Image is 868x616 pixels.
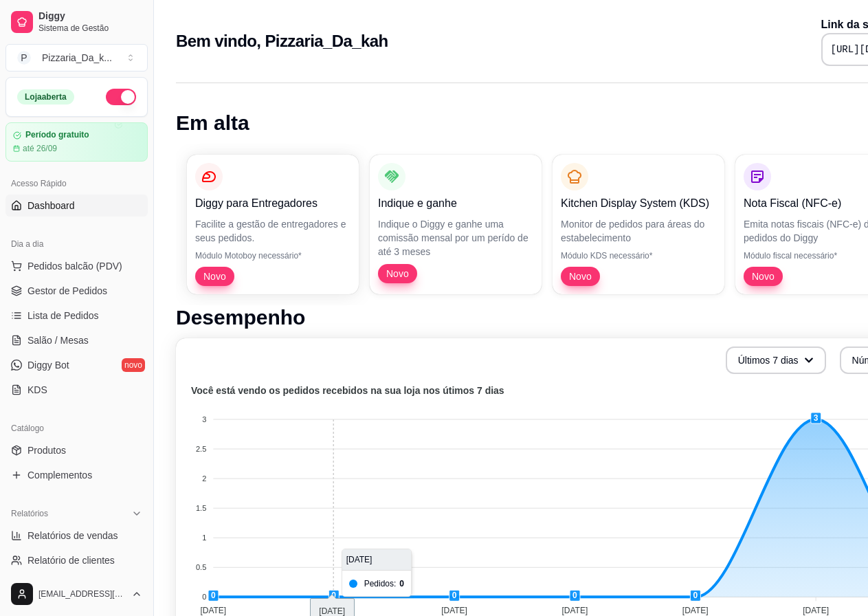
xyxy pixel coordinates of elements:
p: Monitor de pedidos para áreas do estabelecimento [561,217,716,245]
button: Indique e ganheIndique o Diggy e ganhe uma comissão mensal por um perído de até 3 mesesNovo [370,155,542,294]
p: Indique e ganhe [378,195,533,212]
a: Salão / Mesas [5,329,148,351]
span: Novo [746,269,780,283]
span: Relatórios [11,508,48,519]
tspan: 1 [202,533,206,542]
a: DiggySistema de Gestão [5,5,148,38]
p: Kitchen Display System (KDS) [561,195,716,212]
span: Novo [198,269,232,283]
a: Relatório de clientes [5,549,148,571]
span: Relatório de clientes [27,553,115,567]
tspan: [DATE] [441,606,467,615]
article: até 26/09 [23,143,57,154]
text: Você está vendo os pedidos recebidos na sua loja nos útimos 7 dias [191,385,504,396]
h2: Bem vindo, Pizzaria_Da_kah [176,30,388,52]
button: Kitchen Display System (KDS)Monitor de pedidos para áreas do estabelecimentoMódulo KDS necessário... [553,155,724,294]
a: Gestor de Pedidos [5,280,148,302]
button: Select a team [5,44,148,71]
div: Dia a dia [5,233,148,255]
tspan: 0.5 [196,563,206,571]
tspan: [DATE] [803,606,829,615]
p: Indique o Diggy e ganhe uma comissão mensal por um perído de até 3 meses [378,217,533,258]
span: [EMAIL_ADDRESS][DOMAIN_NAME] [38,588,126,599]
div: Loja aberta [17,89,74,104]
p: Módulo Motoboy necessário* [195,250,350,261]
span: KDS [27,383,47,397]
button: Diggy para EntregadoresFacilite a gestão de entregadores e seus pedidos.Módulo Motoboy necessário... [187,155,359,294]
tspan: [DATE] [321,606,347,615]
span: Produtos [27,443,66,457]
button: [EMAIL_ADDRESS][DOMAIN_NAME] [5,577,148,610]
tspan: [DATE] [561,606,588,615]
span: Dashboard [27,199,75,212]
span: P [17,51,31,65]
span: Pedidos balcão (PDV) [27,259,122,273]
div: Catálogo [5,417,148,439]
a: Diggy Botnovo [5,354,148,376]
span: Novo [381,267,414,280]
a: Dashboard [5,195,148,217]
div: Pizzaria_Da_k ... [42,51,112,65]
a: Produtos [5,439,148,461]
span: Gestor de Pedidos [27,284,107,298]
tspan: 2.5 [196,445,206,453]
span: Diggy [38,10,142,23]
a: Complementos [5,464,148,486]
a: KDS [5,379,148,401]
button: Pedidos balcão (PDV) [5,255,148,277]
tspan: 2 [202,474,206,483]
span: Novo [564,269,597,283]
tspan: 3 [202,415,206,423]
span: Complementos [27,468,92,482]
span: Relatórios de vendas [27,529,118,542]
article: Período gratuito [25,130,89,140]
div: Acesso Rápido [5,173,148,195]
tspan: [DATE] [682,606,709,615]
tspan: [DATE] [200,606,226,615]
a: Relatórios de vendas [5,525,148,547]
p: Facilite a gestão de entregadores e seus pedidos. [195,217,350,245]
button: Últimos 7 dias [726,346,826,374]
p: Diggy para Entregadores [195,195,350,212]
span: Sistema de Gestão [38,23,142,34]
button: Alterar Status [106,89,136,105]
tspan: 1.5 [196,504,206,512]
tspan: 0 [202,593,206,601]
span: Diggy Bot [27,358,69,372]
p: Módulo KDS necessário* [561,250,716,261]
a: Período gratuitoaté 26/09 [5,122,148,162]
span: Salão / Mesas [27,333,89,347]
span: Lista de Pedidos [27,309,99,322]
a: Lista de Pedidos [5,305,148,327]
